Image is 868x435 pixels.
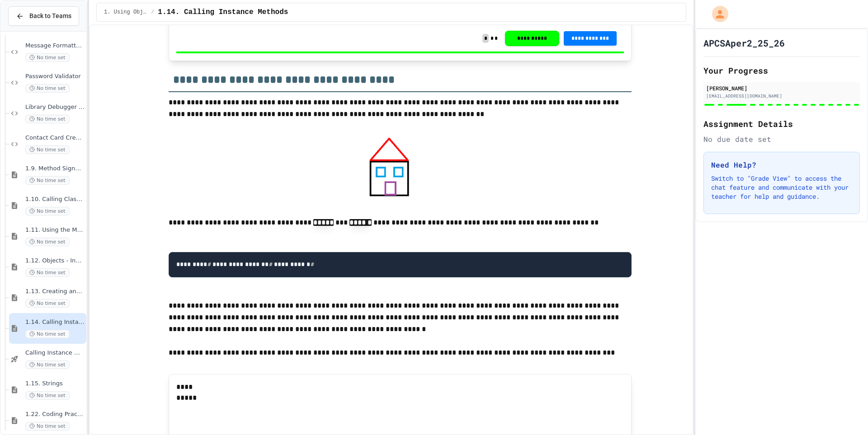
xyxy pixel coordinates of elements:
[711,174,852,201] p: Switch to "Grade View" to access the chat feature and communicate with your teacher for help and ...
[8,6,79,26] button: Back to Teams
[25,318,85,326] span: 1.14. Calling Instance Methods
[703,134,860,145] div: No due date set
[25,257,85,265] span: 1.12. Objects - Instances of Classes
[25,411,85,418] span: 1.22. Coding Practice 1b (1.7-1.15)
[25,115,70,123] span: No time set
[25,134,85,142] span: Contact Card Creator
[25,207,70,215] span: No time set
[25,145,70,154] span: No time set
[25,165,85,173] span: 1.9. Method Signatures
[29,11,71,21] span: Back to Teams
[25,349,85,357] span: Calling Instance Methods - Topic 1.14
[25,73,85,80] span: Password Validator
[25,380,85,388] span: 1.15. Strings
[703,117,860,130] h2: Assignment Details
[25,84,70,93] span: No time set
[151,9,154,16] span: /
[25,196,85,203] span: 1.10. Calling Class Methods
[706,84,857,92] div: [PERSON_NAME]
[706,93,857,99] div: [EMAIL_ADDRESS][DOMAIN_NAME]
[104,9,147,16] span: 1. Using Objects and Methods
[25,360,70,369] span: No time set
[25,299,70,308] span: No time set
[25,226,85,234] span: 1.11. Using the Math Class
[25,391,70,400] span: No time set
[703,64,860,77] h2: Your Progress
[25,53,70,62] span: No time set
[25,330,70,338] span: No time set
[25,176,70,185] span: No time set
[25,288,85,295] span: 1.13. Creating and Initializing Objects: Constructors
[25,103,85,111] span: Library Debugger Challenge
[703,4,731,24] div: My Account
[25,42,85,50] span: Message Formatter Fixer
[158,7,288,18] span: 1.14. Calling Instance Methods
[703,37,785,49] h1: APCSAper2_25_26
[25,268,70,277] span: No time set
[25,422,70,430] span: No time set
[711,159,852,170] h3: Need Help?
[25,238,70,246] span: No time set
